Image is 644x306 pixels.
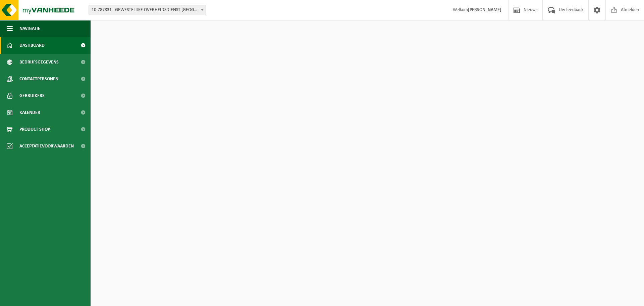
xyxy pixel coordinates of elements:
[19,87,45,104] span: Gebruikers
[19,54,59,71] span: Bedrijfsgegevens
[89,5,206,15] span: 10-787831 - GEWESTELIJKE OVERHEIDSDIENST BRUSSEL (BRUCEFO) - ANDERLECHT
[19,138,74,155] span: Acceptatievoorwaarden
[19,104,40,121] span: Kalender
[19,20,40,37] span: Navigatie
[19,71,58,87] span: Contactpersonen
[468,7,501,12] strong: [PERSON_NAME]
[19,37,45,54] span: Dashboard
[89,5,206,15] span: 10-787831 - GEWESTELIJKE OVERHEIDSDIENST BRUSSEL (BRUCEFO) - ANDERLECHT
[19,121,50,138] span: Product Shop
